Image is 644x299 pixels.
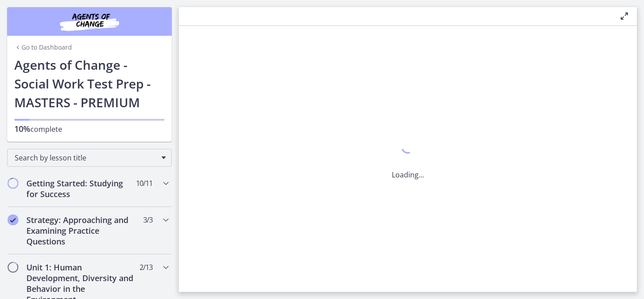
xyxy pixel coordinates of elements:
[15,153,157,163] span: Search by lesson title
[7,149,172,167] div: Search by lesson title
[392,169,424,180] p: Loading...
[14,55,165,112] h1: Agents of Change - Social Work Test Prep - MASTERS - PREMIUM
[8,215,18,225] i: Completed
[26,215,136,247] h2: Strategy: Approaching and Examining Practice Questions
[36,11,143,32] img: Agents of Change
[14,43,72,52] a: Go to Dashboard
[140,262,153,273] span: 2 / 13
[14,123,30,134] span: 10%
[143,215,153,225] span: 3 / 3
[136,178,153,189] span: 10 / 11
[26,178,136,199] h2: Getting Started: Studying for Success
[14,123,165,135] p: complete
[392,138,424,159] div: 1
